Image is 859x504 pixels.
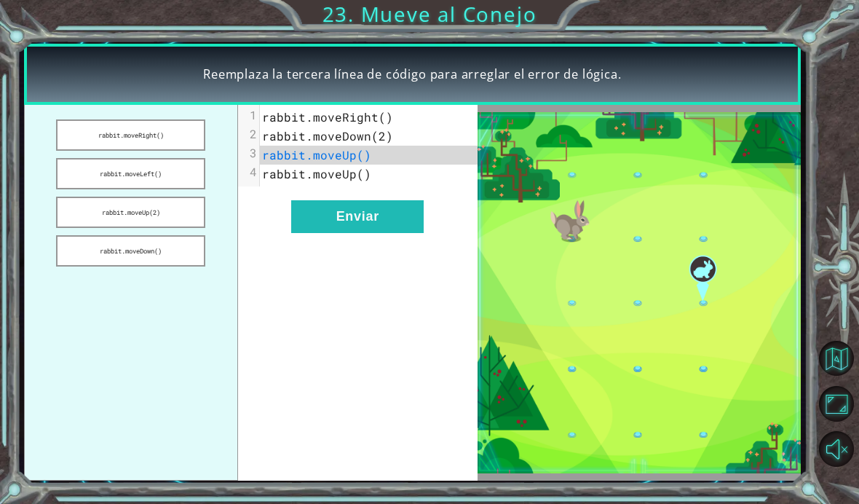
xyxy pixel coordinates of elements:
[238,165,259,179] div: 4
[819,431,854,466] button: Sonido encendido
[819,386,854,421] button: Maximizar navegador
[56,119,205,151] button: rabbit.moveRight()
[238,146,259,160] div: 3
[262,166,371,181] span: rabbit.moveUp()
[203,66,621,83] span: Reemplaza la tercera línea de código para arreglar el error de lógica.
[262,128,393,143] span: rabbit.moveDown(2)
[56,197,205,228] button: rabbit.moveUp(2)
[820,336,859,381] a: Volver al mapa
[56,158,205,189] button: rabbit.moveLeft()
[238,127,259,141] div: 2
[262,109,393,125] span: rabbit.moveRight()
[819,341,854,376] button: Volver al mapa
[238,108,259,122] div: 1
[262,147,371,162] span: rabbit.moveUp()
[56,235,205,267] button: rabbit.moveDown()
[291,200,424,233] button: Enviar
[478,112,801,473] img: Interactive Art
